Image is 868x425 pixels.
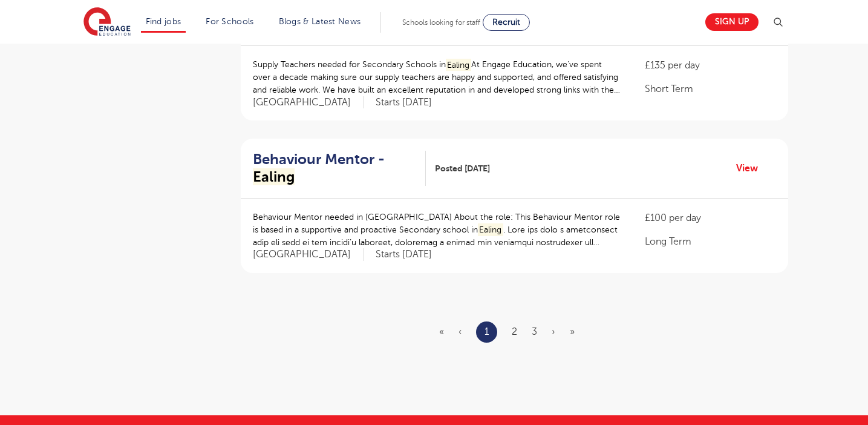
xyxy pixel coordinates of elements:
p: Supply Teachers needed for Secondary Schools in At Engage Education, we’ve spent over a decade ma... [253,58,621,96]
mark: Ealing [253,168,295,185]
span: [GEOGRAPHIC_DATA] [253,96,364,109]
a: Behaviour Mentor -Ealing [253,151,426,186]
p: Starts [DATE] [376,96,432,109]
span: [GEOGRAPHIC_DATA] [253,248,364,261]
a: Sign up [705,13,759,31]
a: Last [570,326,575,337]
a: 1 [485,324,489,340]
mark: Ealing [478,223,504,236]
img: Engage Education [83,7,131,38]
p: £135 per day [645,58,775,73]
a: Recruit [483,14,530,31]
a: Blogs & Latest News [279,17,361,26]
span: Recruit [492,18,520,27]
p: Starts [DATE] [376,248,432,261]
h2: Behaviour Mentor - [253,151,416,186]
span: ‹ [458,326,462,337]
p: £100 per day [645,211,775,225]
a: View [736,160,767,176]
p: Behaviour Mentor needed in [GEOGRAPHIC_DATA] About the role: This Behaviour Mentor role is based ... [253,211,621,249]
mark: Ealing [446,59,472,71]
a: Find jobs [146,17,181,26]
p: Short Term [645,82,775,96]
a: 2 [512,326,517,337]
span: « [439,326,444,337]
span: Schools looking for staff [402,18,480,27]
a: 3 [532,326,537,337]
span: Posted [DATE] [435,162,490,175]
a: For Schools [206,17,253,26]
p: Long Term [645,234,775,249]
a: Next [552,326,555,337]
